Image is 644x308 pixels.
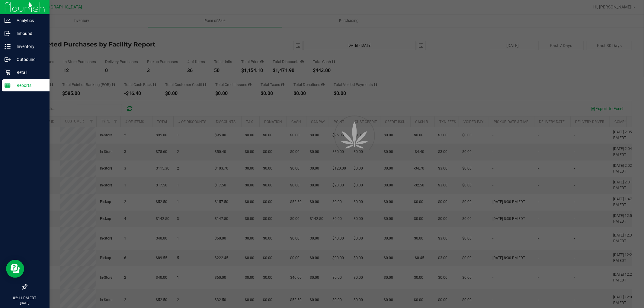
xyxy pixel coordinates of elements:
inline-svg: Inbound [5,30,11,37]
inline-svg: Retail [5,69,11,75]
inline-svg: Outbound [5,56,11,62]
p: Analytics [11,17,47,24]
inline-svg: Reports [5,82,11,88]
inline-svg: Inventory [5,43,11,49]
p: 02:11 PM EDT [3,295,47,301]
p: Outbound [11,56,47,63]
inline-svg: Analytics [5,17,11,24]
iframe: Resource center [6,260,24,278]
p: [DATE] [3,301,47,305]
p: Inventory [11,43,47,50]
p: Inbound [11,30,47,37]
p: Reports [11,82,47,89]
p: Retail [11,69,47,76]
